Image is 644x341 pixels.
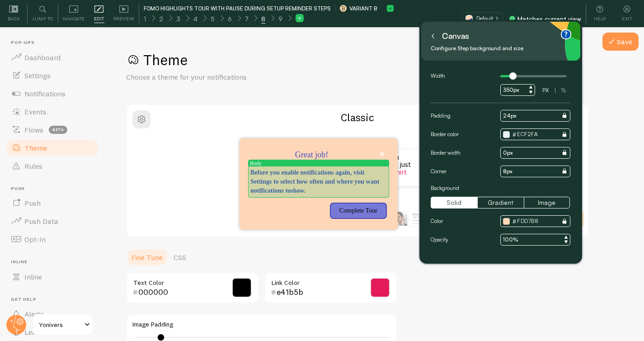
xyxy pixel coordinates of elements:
[602,33,639,51] button: Save
[393,211,407,226] img: Fomo
[24,272,42,281] span: Inline
[377,149,387,159] button: close,
[5,48,99,66] a: Dashboard
[250,168,387,195] p: Before you enable notifications again, visit Settings to select how often and where you want noti...
[127,110,588,124] h2: Classic
[126,72,343,82] p: Choose a theme for your notifications
[5,305,99,323] a: Alerts
[5,85,99,103] a: Notifications
[24,71,51,80] span: Settings
[11,259,99,265] span: Inline
[24,125,43,134] span: Flows
[24,107,47,116] span: Events
[330,203,387,219] button: Complete Tour
[33,314,94,336] a: Yonivers
[5,139,99,157] a: Theme
[5,268,99,286] a: Inline
[168,248,192,266] a: CSS
[24,143,47,152] span: Theme
[5,103,99,121] a: Events
[413,213,451,224] p: from [GEOGRAPHIC_DATA] just bought a
[11,186,99,192] span: Push
[413,222,450,224] small: il y a environ 4 minutes
[335,206,381,215] p: Complete Tour
[11,40,99,46] span: Pop-ups
[126,51,622,69] h1: Theme
[5,194,99,212] a: Push
[5,212,99,230] a: Push Data
[24,235,46,244] span: Opt-In
[24,89,66,98] span: Notifications
[132,321,391,329] label: Image Padding
[11,297,99,303] span: Get Help
[39,319,82,330] span: Yonivers
[413,213,434,216] strong: [PERSON_NAME]
[5,157,99,175] a: Rules
[5,66,99,85] a: Settings
[126,248,168,266] a: Fine Tune
[5,121,99,139] a: Flows beta
[49,126,67,134] span: beta
[24,309,44,318] span: Alerts
[24,53,61,62] span: Dashboard
[250,149,387,161] p: Great job!
[24,199,41,208] span: Push
[24,217,58,226] span: Push Data
[240,138,398,230] div: Great job!
[5,230,99,248] a: Opt-In
[24,161,42,170] span: Rules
